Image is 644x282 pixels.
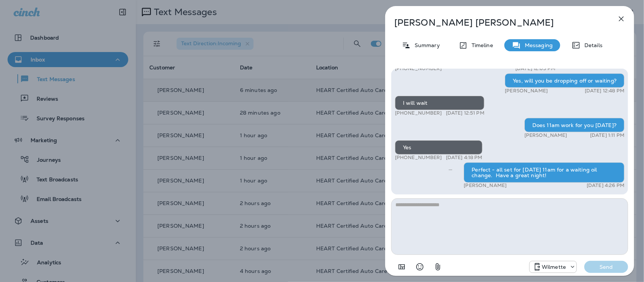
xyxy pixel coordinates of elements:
p: [PERSON_NAME] [PERSON_NAME] [394,17,600,28]
div: +1 (847) 865-9557 [530,262,576,271]
p: [DATE] 4:18 PM [446,155,483,161]
p: [DATE] 12:48 PM [585,88,624,94]
p: Summary [411,42,440,48]
div: Yes [395,140,483,155]
button: Add in a premade template [394,259,409,274]
p: [PHONE_NUMBER] [395,110,442,116]
div: Yes, will you be dropping off or waiting? [505,74,624,88]
div: Does 11am work for you [DATE]? [524,118,624,132]
span: Sent [449,166,452,173]
p: Wilmette [542,264,566,270]
p: Details [581,42,603,48]
div: I will wait [395,96,484,110]
p: [PHONE_NUMBER] [395,66,442,72]
p: [DATE] 12:03 PM [515,66,555,72]
button: Select an emoji [412,259,427,274]
div: Perfect - all set for [DATE] 11am for a waiting oil change. Have a great night! [464,162,624,183]
p: [DATE] 12:51 PM [446,110,484,116]
p: [PERSON_NAME] [524,132,567,138]
p: [PERSON_NAME] [505,88,548,94]
p: [PHONE_NUMBER] [395,155,442,161]
p: Messaging [521,42,553,48]
p: Timeline [468,42,493,48]
p: [PERSON_NAME] [464,183,507,189]
p: [DATE] 4:26 PM [587,183,624,189]
p: [DATE] 1:11 PM [590,132,624,138]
